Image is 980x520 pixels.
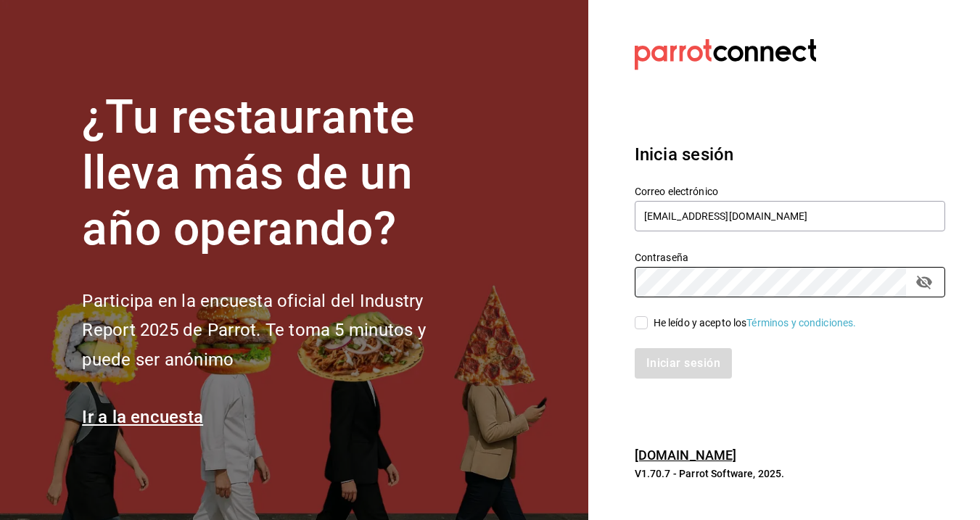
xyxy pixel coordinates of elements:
a: Términos y condiciones. [746,317,856,329]
h1: ¿Tu restaurante lleva más de un año operando? [82,90,474,257]
button: passwordField [912,270,936,294]
a: [DOMAIN_NAME] [635,447,737,463]
h3: Inicia sesión [635,141,945,168]
label: Contraseña [635,252,945,263]
h2: Participa en la encuesta oficial del Industry Report 2025 de Parrot. Te toma 5 minutos y puede se... [82,286,474,375]
div: He leído y acepto los [654,315,857,331]
input: Ingresa tu correo electrónico [635,201,945,231]
a: Ir a la encuesta [82,407,203,427]
label: Correo electrónico [635,186,945,197]
p: V1.70.7 - Parrot Software, 2025. [635,466,945,481]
